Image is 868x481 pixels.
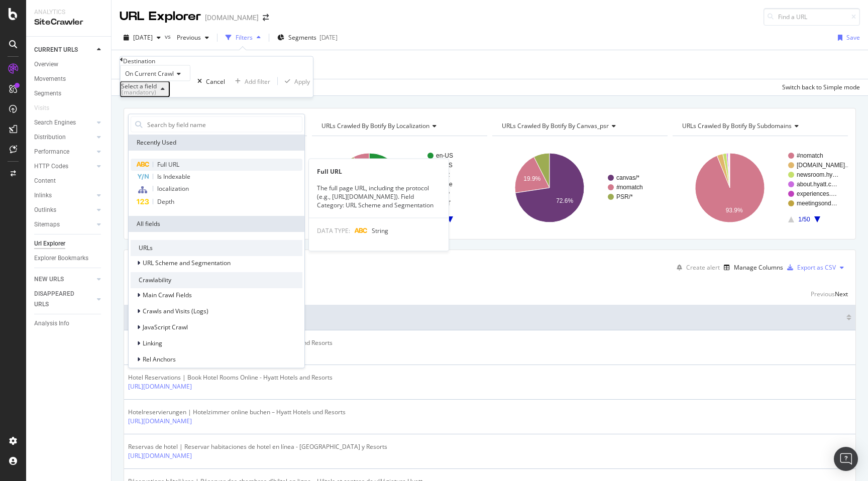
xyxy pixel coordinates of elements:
div: Explorer Bookmarks [34,253,88,264]
a: Sitemaps [34,219,94,230]
span: localization [157,184,189,193]
button: [DATE] [120,30,165,46]
h4: URLs Crawled By Botify By localization [319,118,478,134]
span: Depth [157,197,174,206]
button: Switch back to Simple mode [778,79,860,95]
div: Apply [294,77,310,85]
text: meetingsond… [797,200,837,207]
span: Rel Anchors [143,355,176,364]
div: CURRENT URLS [34,45,78,55]
svg: A chart. [673,144,848,231]
div: Distribution [34,132,66,143]
a: Performance [34,147,94,157]
span: JavaScript Crawl [143,323,188,331]
span: URLs Crawled By Botify By subdomains [682,122,792,130]
a: Distribution [34,132,94,143]
div: Overview [34,59,58,70]
div: Open Intercom Messenger [834,447,858,471]
span: URLs Crawled By Botify By localization [321,122,429,130]
div: Analysis Info [34,318,69,329]
text: en-US [436,152,453,159]
text: #nomatch [797,152,823,159]
div: Inlinks [34,190,52,201]
div: Search Engines [34,117,76,128]
div: Hotel Reservations | Book Hotel Rooms Online - Hyatt Hotels and Resorts [128,373,333,382]
text: 93.9% [726,207,743,214]
a: [URL][DOMAIN_NAME] [128,451,192,460]
button: Filters [222,30,265,46]
div: Export as CSV [797,263,836,272]
a: Content [34,176,104,186]
div: Recently Used [129,135,304,151]
a: Visits [34,103,59,113]
text: about.hyatt.c… [797,181,837,188]
div: Segments [34,88,61,99]
button: Apply [278,76,313,86]
div: Save [846,33,860,42]
div: Performance [34,147,69,157]
button: Next [835,288,848,300]
a: Search Engines [34,117,94,128]
div: Next [835,290,848,298]
div: (mandatory) [121,89,157,95]
h4: URLs Crawled By Botify By subdomains [680,118,839,134]
button: Export as CSV [783,260,836,276]
div: Destination [123,57,155,65]
a: Inlinks [34,190,94,201]
a: [URL][DOMAIN_NAME] [128,417,192,426]
div: Switch back to Simple mode [782,83,860,91]
a: DISAPPEARED URLS [34,289,94,310]
span: URLs Crawled By Botify By canvas_psr [502,122,609,130]
span: Full URL [157,160,179,169]
button: Add filter [228,76,273,86]
text: canvas/* [616,174,639,181]
span: DATA TYPE: [317,226,350,234]
div: Select a field [121,83,157,95]
div: Analytics [34,8,103,17]
a: Segments [34,88,104,99]
span: vs [165,32,173,41]
input: Find a URL [764,8,860,26]
div: Movements [34,74,66,84]
div: Add filter [245,77,270,85]
text: PSR/* [616,193,633,200]
div: Cancel [206,77,225,85]
div: Hotelreservierungen | Hotelzimmer online buchen – Hyatt Hotels und Resorts [128,408,346,417]
div: Create alert [686,263,720,272]
div: The full page URL, including the protocol (e.g., [URL][DOMAIN_NAME]). Field Category: URL Scheme ... [309,184,449,209]
div: Content [34,176,56,186]
button: Segments[DATE] [273,30,342,46]
span: String [372,226,388,234]
div: [DATE] [319,33,338,42]
input: Search by field name [146,117,302,132]
a: Movements [34,74,104,84]
text: 72.6% [556,197,573,204]
div: Full URL [309,167,449,176]
text: [DOMAIN_NAME]… [797,162,851,169]
div: NEW URLS [34,274,64,285]
span: URL Scheme and Segmentation [143,259,231,267]
div: Url Explorer [34,238,65,249]
div: Outlinks [34,205,56,215]
div: All fields [129,216,304,232]
a: HTTP Codes [34,161,94,172]
div: URLs [131,240,302,256]
div: Visits [34,103,49,113]
button: Save [834,30,860,46]
span: URL Card [128,313,844,322]
div: Reservas de hotel | Reservar habitaciones de hotel en línea - [GEOGRAPHIC_DATA] y Resorts [128,442,387,451]
a: [URL][DOMAIN_NAME] [128,382,192,391]
svg: A chart. [492,144,668,231]
span: Previous [173,33,201,42]
span: On Current Crawl [125,69,174,78]
div: URL Explorer [120,8,201,25]
div: Previous [811,290,835,298]
button: Manage Columns [720,262,783,274]
a: NEW URLS [34,274,94,285]
h4: URLs Crawled By Botify By canvas_psr [500,118,659,134]
button: Previous [173,30,213,46]
a: Analysis Info [34,318,104,329]
div: DISAPPEARED URLS [34,289,85,310]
